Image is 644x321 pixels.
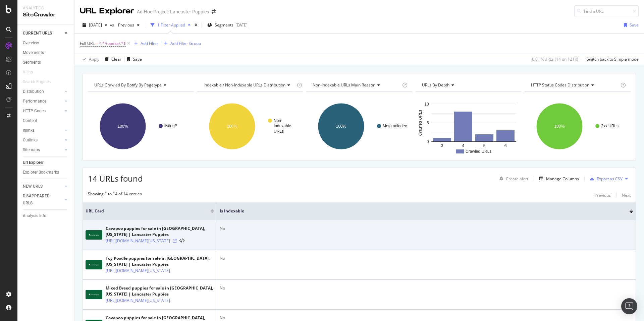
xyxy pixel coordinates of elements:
[88,173,143,184] span: 14 URLs found
[86,208,209,214] span: URL Card
[131,40,158,48] button: Add Filter
[525,97,631,155] svg: A chart.
[170,41,201,46] div: Add Filter Group
[23,108,46,115] div: HTTP Codes
[424,102,429,107] text: 10
[23,69,40,76] a: Visits
[23,98,46,105] div: Performance
[621,298,637,314] div: Open Intercom Messenger
[506,176,528,182] div: Create alert
[23,88,63,95] a: Distribution
[504,143,506,148] text: 6
[23,183,63,190] a: NEW URLS
[23,49,69,56] a: Movements
[89,56,99,62] div: Apply
[80,41,95,46] span: Full URL
[466,149,491,154] text: Crawled URLs
[235,22,248,28] div: [DATE]
[88,97,194,155] svg: A chart.
[106,226,214,238] div: Cavapoo puppies for sale in [GEOGRAPHIC_DATA], [US_STATE] | Lancaster Puppies
[164,124,177,128] text: listing/*
[530,80,619,90] h4: HTTP Status Codes Distribution
[205,20,250,30] button: Segments[DATE]
[531,82,589,88] span: HTTP Status Codes Distribution
[23,183,43,190] div: NEW URLS
[193,22,199,28] div: times
[537,175,579,183] button: Manage Columns
[124,54,142,65] button: Save
[227,124,237,129] text: 100%
[80,54,99,65] button: Apply
[115,20,142,30] button: Previous
[23,78,51,85] div: Search Engines
[161,40,201,48] button: Add Filter Group
[416,97,522,155] div: A chart.
[173,239,177,243] a: Visit Online Page
[274,118,282,123] text: Non-
[23,40,69,47] a: Overview
[274,129,284,134] text: URLs
[23,40,39,47] div: Overview
[497,173,528,184] button: Create alert
[106,238,170,244] a: [URL][DOMAIN_NAME][US_STATE]
[212,9,216,14] div: arrow-right-arrow-left
[23,59,41,66] div: Segments
[141,41,158,46] div: Add Filter
[23,193,63,207] a: DISAPPEARED URLS
[23,146,63,153] a: Sitemaps
[157,22,185,28] div: 1 Filter Applied
[204,82,285,88] span: Indexable / Non-Indexable URLs distribution
[422,82,449,88] span: URLs by Depth
[99,39,126,48] span: ^.*/topeka/.*$
[137,8,209,15] div: Ad-Hoc Project: Lancaster Puppies
[23,169,59,176] div: Explorer Bookmarks
[418,110,422,136] text: Crawled URLs
[110,22,115,28] span: vs
[118,124,128,129] text: 100%
[23,108,63,115] a: HTTP Codes
[86,230,102,240] img: main image
[313,82,375,88] span: Non-Indexable URLs Main Reason
[483,143,485,148] text: 5
[23,193,57,207] div: DISAPPEARED URLS
[584,54,639,65] button: Switch back to Simple mode
[23,117,69,124] a: Content
[574,5,639,17] input: Find a URL
[88,191,142,199] div: Showing 1 to 14 of 14 entries
[23,137,38,144] div: Outlinks
[546,176,579,182] div: Manage Columns
[23,78,57,85] a: Search Engines
[306,97,412,155] svg: A chart.
[106,297,170,304] a: [URL][DOMAIN_NAME][US_STATE]
[23,30,63,37] a: CURRENT URLS
[86,290,102,299] img: main image
[23,11,69,19] div: SiteCrawler
[532,56,578,62] div: 0.01 % URLs ( 14 on 121K )
[462,143,464,148] text: 4
[23,212,69,219] a: Analysis Info
[220,315,633,321] div: No
[23,69,33,76] div: Visits
[23,5,69,11] div: Analytics
[115,22,134,28] span: Previous
[106,267,170,274] a: [URL][DOMAIN_NAME][US_STATE]
[23,212,46,219] div: Analysis Info
[23,169,69,176] a: Explorer Bookmarks
[80,20,110,30] button: [DATE]
[587,173,623,184] button: Export as CSV
[106,285,214,297] div: Mixed Breed puppies for sale in [GEOGRAPHIC_DATA], [US_STATE] | Lancaster Puppies
[597,176,623,182] div: Export as CSV
[311,80,401,90] h4: Non-Indexable URLs Main Reason
[601,124,619,128] text: 2xx URLs
[23,30,52,37] div: CURRENT URLS
[23,88,44,95] div: Distribution
[23,137,63,144] a: Outlinks
[93,80,188,90] h4: URLs Crawled By Botify By pagetype
[427,121,429,125] text: 5
[111,56,121,62] div: Clear
[220,226,633,232] div: No
[102,54,121,65] button: Clear
[274,124,291,128] text: Indexable
[595,192,611,198] div: Previous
